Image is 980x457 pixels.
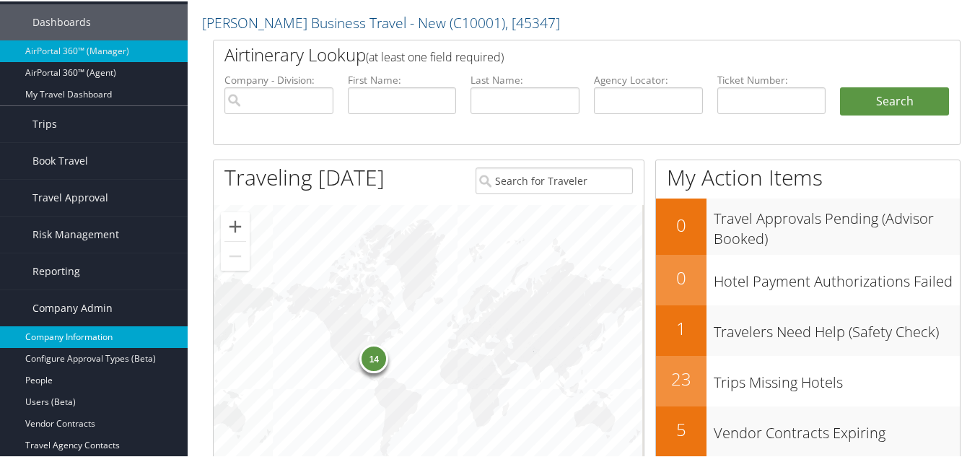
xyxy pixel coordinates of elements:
button: Zoom in [221,211,250,240]
button: Zoom out [221,240,250,269]
span: Travel Approval [32,178,108,214]
input: Search for Traveler [476,166,633,193]
span: Risk Management [32,215,119,251]
div: 14 [359,342,388,371]
h2: Airtinerary Lookup [224,41,887,66]
label: Last Name: [471,71,579,86]
span: Company Admin [32,289,113,325]
span: , [ 45347 ] [505,12,560,31]
button: Search [840,86,949,115]
h3: Travel Approvals Pending (Advisor Booked) [714,200,960,248]
a: 0Travel Approvals Pending (Advisor Booked) [656,197,960,253]
label: Agency Locator: [594,71,703,86]
span: Reporting [32,252,80,288]
a: 5Vendor Contracts Expiring [656,405,960,456]
h3: Hotel Payment Authorizations Failed [714,263,960,290]
h2: 23 [656,365,706,390]
span: Trips [32,105,57,141]
h1: Traveling [DATE] [224,161,385,191]
h2: 0 [656,212,706,236]
h3: Travelers Need Help (Safety Check) [714,313,960,341]
span: (at least one field required) [366,48,504,64]
span: Dashboards [32,3,91,39]
h3: Vendor Contracts Expiring [714,414,960,442]
a: 23Trips Missing Hotels [656,354,960,405]
a: [PERSON_NAME] Business Travel - New [202,12,560,31]
h2: 0 [656,264,706,289]
label: First Name: [348,71,457,86]
label: Ticket Number: [717,71,826,86]
a: 1Travelers Need Help (Safety Check) [656,304,960,354]
h2: 1 [656,315,706,339]
span: ( C10001 ) [450,12,505,31]
label: Company - Division: [224,71,333,86]
span: Book Travel [32,142,88,178]
h2: 5 [656,416,706,440]
h1: My Action Items [656,161,960,191]
h3: Trips Missing Hotels [714,364,960,391]
a: 0Hotel Payment Authorizations Failed [656,253,960,304]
